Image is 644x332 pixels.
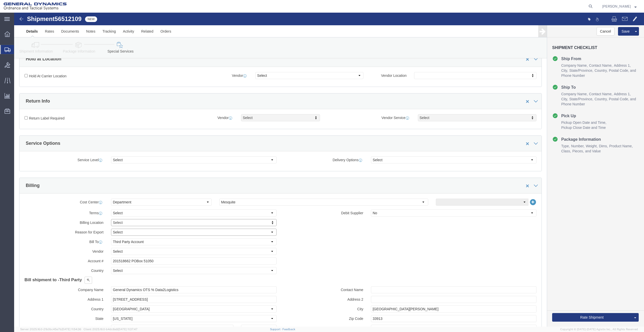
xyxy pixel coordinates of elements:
span: Copyright © [DATE]-[DATE] Agistix Inc., All Rights Reserved [560,327,638,331]
span: [DATE] 11:37:47 [118,328,138,331]
span: Client: 2025.16.0-b4dc8a9 [84,328,138,331]
button: [PERSON_NAME] [602,3,637,9]
a: Support [270,328,283,331]
iframe: FS Legacy Container [14,13,644,327]
span: [DATE] 11:54:36 [62,328,81,331]
a: Feedback [282,328,295,331]
span: Server: 2025.16.0-21b0bc45e7b [20,328,81,331]
img: logo [4,3,67,10]
span: Daniel Leal [602,4,631,9]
